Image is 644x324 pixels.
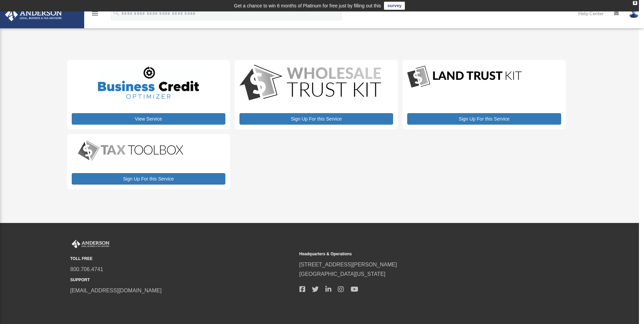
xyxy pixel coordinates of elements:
[112,9,120,17] i: search
[3,8,64,21] img: Anderson Advisors Platinum Portal
[72,113,225,125] a: View Service
[70,240,111,249] img: Anderson Advisors Platinum Portal
[384,2,405,10] a: survey
[299,271,386,277] a: [GEOGRAPHIC_DATA][US_STATE]
[72,139,190,162] img: taxtoolbox_new-1.webp
[234,2,381,10] div: Get a chance to win 6 months of Platinum for free just by filling out this
[72,173,225,185] a: Sign Up For this Service
[91,9,99,18] i: menu
[91,12,99,18] a: menu
[299,251,524,258] small: Headquarters & Operations
[70,277,295,284] small: SUPPORT
[633,1,637,5] div: close
[70,266,103,272] a: 800.706.4741
[407,113,561,125] a: Sign Up For this Service
[629,8,639,18] img: User Pic
[239,113,393,125] a: Sign Up For this Service
[407,65,522,89] img: LandTrust_lgo-1.jpg
[70,255,295,262] small: TOLL FREE
[70,288,162,293] a: [EMAIL_ADDRESS][DOMAIN_NAME]
[299,262,397,267] a: [STREET_ADDRESS][PERSON_NAME]
[239,65,381,102] img: WS-Trust-Kit-lgo-1.jpg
